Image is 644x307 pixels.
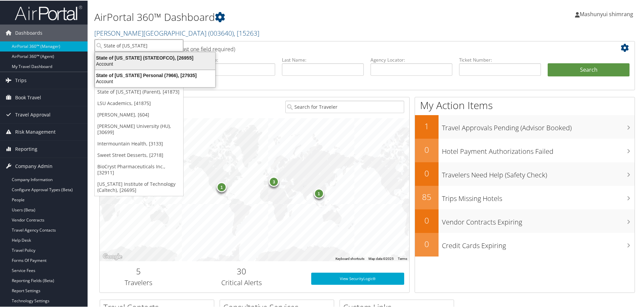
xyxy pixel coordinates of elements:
[269,176,279,186] div: 3
[101,252,124,261] img: Google
[234,28,259,37] span: , [ 15263 ]
[415,167,439,178] h2: 0
[15,24,42,41] span: Dashboards
[442,237,635,250] h3: Credit Cards Expiring
[91,60,219,66] div: Account
[95,86,183,97] a: State of [US_STATE] (Parent), [41873]
[415,214,439,226] h2: 0
[15,4,82,20] img: airportal-logo.png
[398,256,407,260] a: Terms (opens in new tab)
[371,56,452,63] label: Agency Locator:
[415,98,635,112] h1: My Action Items
[95,178,183,195] a: [US_STATE] Institute of Technology (Caltech), [26695]
[415,114,635,138] a: 1Travel Approvals Pending (Advisor Booked)
[182,277,301,287] h3: Critical Alerts
[95,39,183,51] input: Search Accounts
[415,138,635,162] a: 0Hotel Payment Authorizations Failed
[285,100,404,112] input: Search for Traveler
[15,106,51,123] span: Travel Approval
[94,9,458,24] h1: AirPortal 360™ Dashboard
[442,166,635,179] h3: Travelers Need Help (Safety Check)
[95,137,183,149] a: Intermountain Health, [3133]
[415,232,635,256] a: 0Credit Cards Expiring
[580,10,633,17] span: Mashunyui shimrang
[91,54,219,60] div: State of [US_STATE] (STATEOFCO), [26955]
[335,256,364,261] button: Keyboard shortcuts
[95,160,183,178] a: BioCryst Pharmaceuticals Inc., [32911]
[105,277,172,287] h3: Travelers
[95,108,183,120] a: [PERSON_NAME], [604]
[415,238,439,249] h2: 0
[193,56,275,63] label: First Name:
[15,89,41,105] span: Book Travel
[415,143,439,155] h2: 0
[105,265,172,276] h2: 5
[101,252,124,261] a: Open this area in Google Maps (opens a new window)
[442,143,635,156] h3: Hotel Payment Authorizations Failed
[171,45,235,52] span: (at least one field required)
[208,28,234,37] span: ( 003640 )
[15,140,37,157] span: Reporting
[182,265,301,276] h2: 30
[575,3,640,24] a: Mashunyui shimrang
[548,63,630,76] button: Search
[415,185,635,209] a: 85Trips Missing Hotels
[94,28,259,37] a: [PERSON_NAME][GEOGRAPHIC_DATA]
[15,71,27,88] span: Trips
[368,256,394,260] span: Map data ©2025
[415,209,635,232] a: 0Vendor Contracts Expiring
[442,213,635,226] h3: Vendor Contracts Expiring
[105,42,585,53] h2: Airtinerary Lookup
[95,97,183,108] a: LSU Academics, [41875]
[415,120,439,131] h2: 1
[282,56,364,63] label: Last Name:
[217,181,227,192] div: 1
[15,123,56,140] span: Risk Management
[415,191,439,202] h2: 85
[91,78,219,84] div: Account
[95,120,183,137] a: [PERSON_NAME] University (HU), [30699]
[442,119,635,132] h3: Travel Approvals Pending (Advisor Booked)
[311,272,404,284] a: View SecurityLogic®
[15,157,53,174] span: Company Admin
[91,72,219,78] div: State of [US_STATE] Personal (7966), [27935]
[459,56,541,63] label: Ticket Number:
[314,188,324,198] div: 1
[95,149,183,160] a: Sweet Street Desserts, [2718]
[415,162,635,185] a: 0Travelers Need Help (Safety Check)
[442,190,635,203] h3: Trips Missing Hotels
